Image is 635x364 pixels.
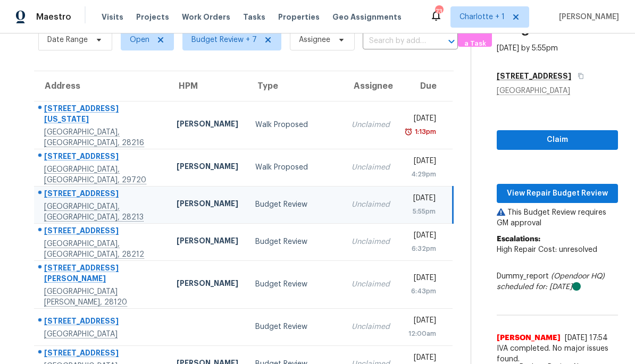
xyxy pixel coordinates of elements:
[255,236,335,247] div: Budget Review
[497,235,540,243] b: Escalations:
[404,126,413,137] img: Overdue Alarm Icon
[407,113,436,126] div: [DATE]
[255,199,335,210] div: Budget Review
[497,271,618,292] div: Dummy_report
[177,235,238,249] div: [PERSON_NAME]
[497,207,618,228] p: This Budget Review requires GM approval
[407,243,436,254] div: 6:32pm
[299,35,330,45] span: Assignee
[398,71,453,101] th: Due
[332,12,402,22] span: Geo Assignments
[407,230,436,243] div: [DATE]
[463,26,487,50] span: Create a Task
[497,246,597,253] span: High Repair Cost: unresolved
[177,161,238,174] div: [PERSON_NAME]
[352,199,390,210] div: Unclaimed
[191,35,257,45] span: Budget Review + 7
[565,334,608,342] span: [DATE] 17:54
[130,35,149,45] span: Open
[407,328,436,339] div: 12:00am
[551,273,605,280] i: (Opendoor HQ)
[407,315,436,328] div: [DATE]
[102,12,123,22] span: Visits
[352,236,390,247] div: Unclaimed
[459,12,505,22] span: Charlotte + 1
[34,71,168,101] th: Address
[505,133,609,147] span: Claim
[255,321,335,332] div: Budget Review
[168,71,247,101] th: HPM
[136,12,169,22] span: Projects
[497,130,618,150] button: Claim
[497,283,572,291] i: scheduled for: [DATE]
[352,321,390,332] div: Unclaimed
[352,162,390,173] div: Unclaimed
[497,24,590,35] h2: Budget Review
[255,120,335,130] div: Walk Proposed
[413,126,436,137] div: 1:13pm
[407,169,436,180] div: 4:29pm
[458,29,492,47] button: Create a Task
[571,66,586,86] button: Copy Address
[497,333,561,343] span: [PERSON_NAME]
[177,118,238,132] div: [PERSON_NAME]
[255,162,335,173] div: Walk Proposed
[407,273,436,286] div: [DATE]
[278,12,320,22] span: Properties
[407,193,436,206] div: [DATE]
[497,184,618,204] button: View Repair Budget Review
[182,12,230,22] span: Work Orders
[555,12,619,22] span: [PERSON_NAME]
[352,120,390,130] div: Unclaimed
[407,286,436,297] div: 6:43pm
[47,35,88,45] span: Date Range
[247,71,343,101] th: Type
[407,206,436,217] div: 5:55pm
[255,279,335,290] div: Budget Review
[363,33,428,49] input: Search by address
[177,198,238,211] div: [PERSON_NAME]
[435,6,442,17] div: 73
[343,71,398,101] th: Assignee
[36,12,71,22] span: Maestro
[177,278,238,291] div: [PERSON_NAME]
[444,34,459,49] button: Open
[407,156,436,169] div: [DATE]
[352,279,390,290] div: Unclaimed
[243,13,265,21] span: Tasks
[505,187,609,200] span: View Repair Budget Review
[497,43,558,54] div: [DATE] by 5:55pm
